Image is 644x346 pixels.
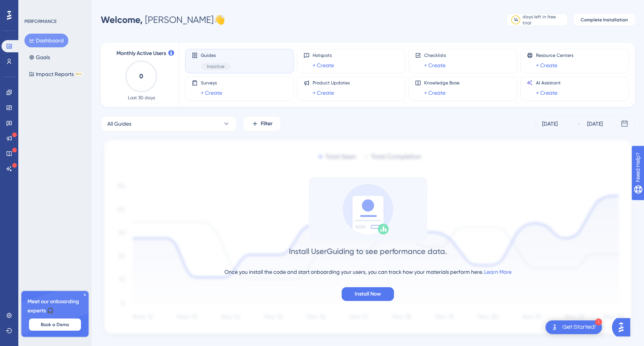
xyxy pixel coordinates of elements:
[424,80,460,86] span: Knowledge Base
[313,61,334,70] a: + Create
[289,246,447,257] div: Install UserGuiding to see performance data.
[101,14,225,26] div: [PERSON_NAME] 👋
[562,323,596,331] div: Get Started!
[101,116,237,131] button: All Guides
[484,269,512,275] a: Learn More
[27,297,82,315] span: Meet our onboarding experts 🎧
[536,80,561,86] span: AI Assistant
[24,67,87,81] button: Impact ReportsBETA
[243,116,281,131] button: Filter
[424,88,445,97] a: + Create
[201,52,231,58] span: Guides
[595,319,602,325] div: 1
[18,2,48,11] span: Need Help?
[116,49,166,58] span: Monthly Active Users
[523,14,565,26] div: days left in free trial
[313,80,350,86] span: Product Updates
[342,287,394,301] button: Install Now
[536,61,557,70] a: + Create
[24,18,56,24] div: PERFORMANCE
[514,17,518,23] div: 14
[581,17,628,23] span: Complete Installation
[139,73,143,80] text: 0
[41,322,69,328] span: Book a Demo
[550,323,559,332] img: launcher-image-alternative-text
[101,14,143,25] span: Welcome,
[101,137,635,338] img: 1ec67ef948eb2d50f6bf237e9abc4f97.svg
[24,34,68,47] button: Dashboard
[574,14,635,26] button: Complete Installation
[201,88,222,97] a: + Create
[261,119,273,128] span: Filter
[313,52,334,58] span: Hotspots
[536,52,573,58] span: Resource Centers
[128,95,155,101] span: Last 30 days
[207,63,224,70] span: Inactive
[542,119,558,128] div: [DATE]
[612,316,635,339] iframe: UserGuiding AI Assistant Launcher
[29,319,81,331] button: Book a Demo
[75,72,82,76] div: BETA
[313,88,334,97] a: + Create
[536,88,557,97] a: + Create
[201,80,222,86] span: Surveys
[424,52,446,58] span: Checklists
[24,50,55,64] button: Goals
[546,320,602,334] div: Open Get Started! checklist, remaining modules: 1
[587,119,603,128] div: [DATE]
[424,61,445,70] a: + Create
[224,267,512,276] div: Once you install the code and start onboarding your users, you can track how your materials perfo...
[355,289,381,299] span: Install Now
[107,119,131,128] span: All Guides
